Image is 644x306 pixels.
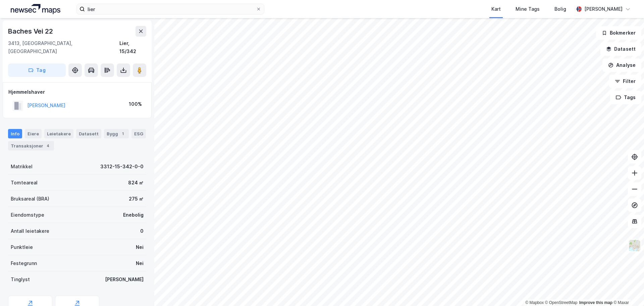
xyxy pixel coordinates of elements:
a: Mapbox [525,300,544,305]
div: 275 ㎡ [129,195,144,203]
div: Baches Vei 22 [8,26,54,37]
div: 3413, [GEOGRAPHIC_DATA], [GEOGRAPHIC_DATA] [8,39,119,55]
div: Bolig [554,5,566,13]
div: Eiendomstype [11,211,44,219]
div: 824 ㎡ [128,179,144,187]
div: Punktleie [11,243,33,251]
div: Matrikkel [11,163,33,171]
div: 1 [119,130,126,137]
div: 0 [140,227,144,235]
button: Tag [8,63,66,77]
img: Z [628,239,641,252]
div: Nei [136,259,144,267]
div: 3312-15-342-0-0 [100,163,144,171]
div: [PERSON_NAME] [105,275,144,283]
div: Bygg [104,129,129,138]
input: Søk på adresse, matrikkel, gårdeiere, leietakere eller personer [85,4,256,14]
div: Mine Tags [516,5,540,13]
div: Kart [491,5,501,13]
div: 4 [45,142,51,149]
div: Info [8,129,22,138]
div: Eiere [25,129,42,138]
div: Leietakere [44,129,73,138]
div: Hjemmelshaver [8,88,146,96]
div: Transaksjoner [8,141,54,150]
div: Nei [136,243,144,251]
div: [PERSON_NAME] [584,5,623,13]
button: Analyse [602,58,641,72]
button: Datasett [600,42,641,56]
div: 100% [129,100,142,108]
img: logo.a4113a55bc3d86da70a041830d287a7e.svg [11,4,60,14]
div: Tinglyst [11,275,30,283]
div: Antall leietakere [11,227,49,235]
iframe: Chat Widget [610,274,644,306]
div: Lier, 15/342 [119,39,146,55]
button: Tags [610,91,641,104]
button: Bokmerker [596,26,641,40]
a: OpenStreetMap [545,300,578,305]
div: Tomteareal [11,179,38,187]
a: Improve this map [579,300,612,305]
div: ESG [131,129,146,138]
div: Kontrollprogram for chat [610,274,644,306]
div: Enebolig [123,211,144,219]
div: Festegrunn [11,259,37,267]
div: Bruksareal (BRA) [11,195,49,203]
button: Filter [609,75,641,88]
div: Datasett [76,129,101,138]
